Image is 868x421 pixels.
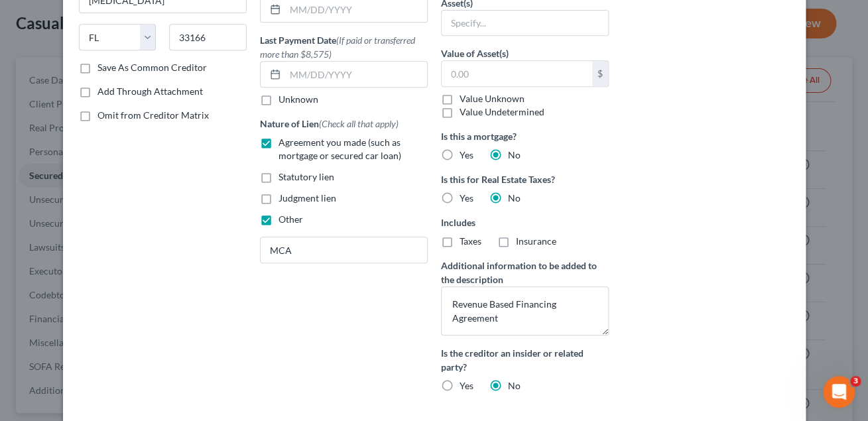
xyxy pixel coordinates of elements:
[169,24,247,50] input: Enter zip...
[460,92,525,105] label: Value Unknown
[261,237,427,263] input: Specify...
[97,109,209,121] span: Omit from Creditor Matrix
[279,93,318,106] label: Unknown
[441,215,609,229] label: Includes
[441,129,609,143] label: Is this a mortgage?
[592,61,608,86] div: $
[442,11,608,36] input: Specify...
[823,376,855,408] iframe: Intercom live chat
[260,117,399,131] label: Nature of Lien
[460,192,473,204] span: Yes
[279,213,303,225] span: Other
[279,137,401,161] span: Agreement you made (such as mortgage or secured car loan)
[279,192,336,204] span: Judgment lien
[850,376,861,387] span: 3
[260,33,428,61] label: Last Payment Date
[285,62,427,87] input: MM/DD/YYYY
[260,34,415,60] span: (If paid or transferred more than $8,575)
[441,346,609,374] label: Is the creditor an insider or related party?
[442,61,592,86] input: 0.00
[441,46,509,60] label: Value of Asset(s)
[441,172,609,186] label: Is this for Real Estate Taxes?
[97,85,203,98] label: Add Through Attachment
[508,149,521,160] span: No
[319,118,399,129] span: (Check all that apply)
[508,192,521,204] span: No
[97,61,207,74] label: Save As Common Creditor
[279,171,334,182] span: Statutory lien
[460,105,544,119] label: Value Undetermined
[516,235,556,247] span: Insurance
[508,380,521,391] span: No
[460,380,473,391] span: Yes
[441,259,609,286] label: Additional information to be added to the description
[460,149,473,160] span: Yes
[460,235,481,247] span: Taxes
